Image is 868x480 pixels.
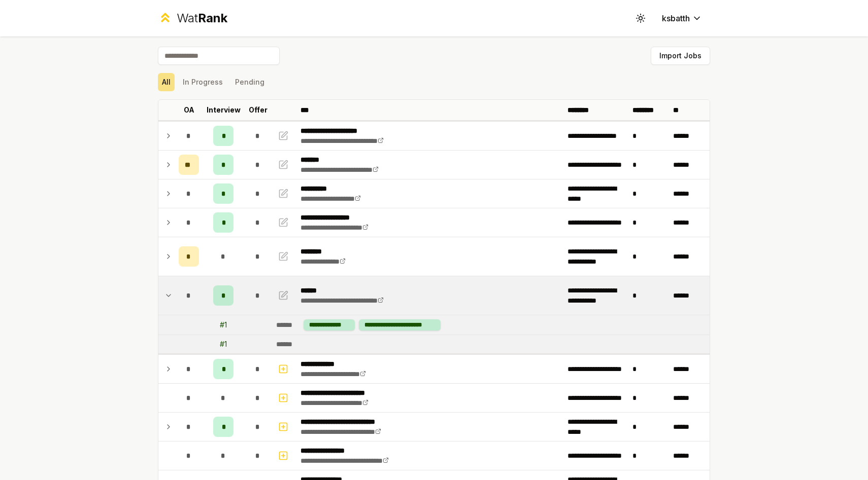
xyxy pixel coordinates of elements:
[249,105,268,115] p: Offer
[207,105,241,115] p: Interview
[651,47,710,65] button: Import Jobs
[158,73,175,91] button: All
[220,339,227,349] div: # 1
[158,10,227,26] a: WatRank
[231,73,269,91] button: Pending
[198,11,227,25] span: Rank
[662,12,690,24] span: ksbatth
[184,105,194,115] p: OA
[177,10,227,26] div: Wat
[220,320,227,330] div: # 1
[654,9,710,27] button: ksbatth
[179,73,227,91] button: In Progress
